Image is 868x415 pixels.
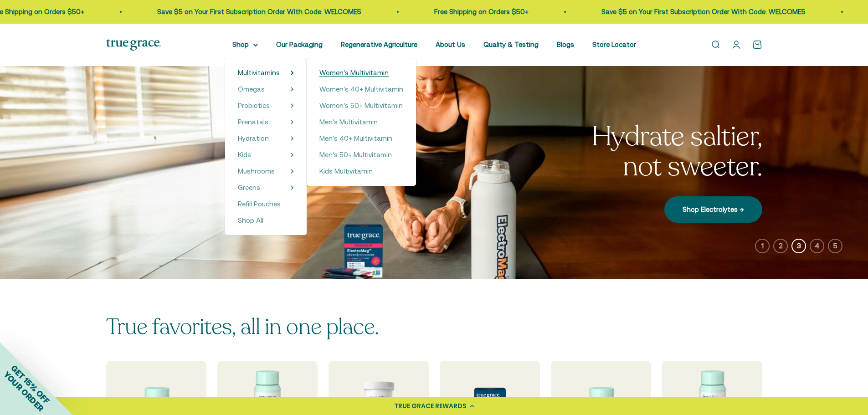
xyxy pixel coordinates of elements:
[319,118,378,126] span: Men's Multivitamin
[238,182,260,193] a: Greens
[2,369,46,413] span: YOUR ORDER
[106,312,379,342] split-lines: True favorites, all in one place.
[810,239,824,253] button: 4
[319,102,403,109] span: Women's 50+ Multivitamin
[238,151,251,159] span: Kids
[319,117,403,128] a: Men's Multivitamin
[238,117,294,128] summary: Prenatals
[238,102,270,109] span: Probiotics
[591,118,762,185] split-lines: Hydrate saltier, not sweeter.
[238,166,275,177] a: Mushrooms
[238,84,265,95] a: Omegas
[238,199,294,210] a: Refill Pouches
[664,196,762,223] a: Shop Electrolytes →
[154,6,358,17] p: Save $5 on Your First Subscription Order With Code: WELCOME5
[238,149,251,160] a: Kids
[598,6,802,17] p: Save $5 on Your First Subscription Order With Code: WELCOME5
[319,149,403,160] a: Men's 50+ Multivitamin
[483,41,539,48] a: Quality & Testing
[238,67,294,78] summary: Multivitamins
[238,216,263,224] span: Shop All
[238,85,265,93] span: Omegas
[319,133,403,144] a: Men's 40+ Multivitamin
[791,239,806,253] button: 3
[773,239,788,253] button: 2
[238,166,294,177] summary: Mushrooms
[238,118,268,126] span: Prenatals
[828,239,842,253] button: 5
[557,41,574,48] a: Blogs
[238,200,281,208] span: Refill Pouches
[238,184,260,191] span: Greens
[319,67,403,78] a: Women's Multivitamin
[341,41,417,48] a: Regenerative Agriculture
[319,100,403,111] a: Women's 50+ Multivitamin
[319,69,389,77] span: Women's Multivitamin
[238,167,275,175] span: Mushrooms
[592,41,636,48] a: Store Locator
[319,166,403,177] a: Kids Multivitamin
[319,85,403,93] span: Women's 40+ Multivitamin
[238,84,294,95] summary: Omegas
[436,41,465,48] a: About Us
[238,133,294,144] summary: Hydration
[9,363,51,405] span: GET 15% OFF
[232,39,258,50] summary: Shop
[238,215,294,226] a: Shop All
[319,84,403,95] a: Women's 40+ Multivitamin
[319,134,392,142] span: Men's 40+ Multivitamin
[238,100,294,111] summary: Probiotics
[238,134,269,142] span: Hydration
[319,151,392,159] span: Men's 50+ Multivitamin
[238,69,280,77] span: Multivitamins
[276,41,323,48] a: Our Packaging
[238,182,294,193] summary: Greens
[394,401,467,411] div: TRUE GRACE REWARDS
[238,67,280,78] a: Multivitamins
[755,239,770,253] button: 1
[238,117,268,128] a: Prenatals
[431,8,525,15] a: Free Shipping on Orders $50+
[238,133,269,144] a: Hydration
[238,149,294,160] summary: Kids
[319,167,373,175] span: Kids Multivitamin
[238,100,270,111] a: Probiotics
